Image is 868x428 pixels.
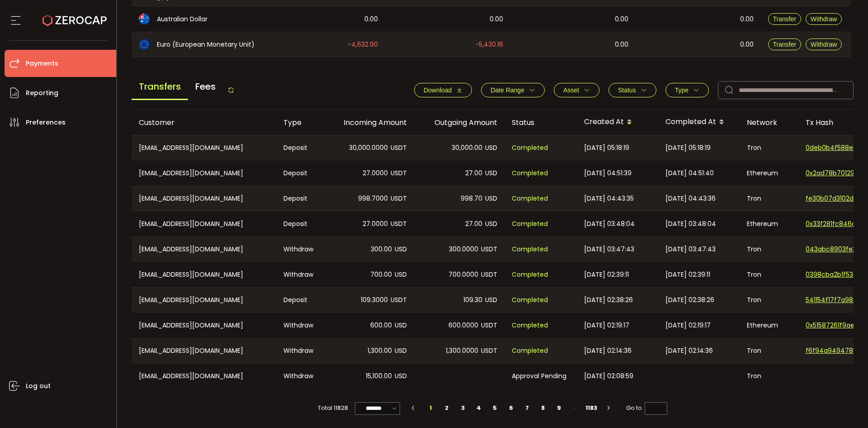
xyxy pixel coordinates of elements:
[349,143,388,153] span: 30,000.0000
[740,135,798,160] div: Tron
[615,14,628,24] span: 0.00
[665,269,710,280] span: [DATE] 02:39:11
[132,338,276,363] div: [EMAIL_ADDRESS][DOMAIN_NAME]
[584,143,629,153] span: [DATE] 05:18:19
[395,346,407,356] span: USD
[276,313,324,338] div: Withdraw
[348,39,378,50] span: -4,632.90
[481,269,497,280] span: USDT
[551,402,567,414] li: 9
[740,363,798,389] div: Tron
[395,320,407,331] span: USD
[806,38,842,50] button: Withdraw
[485,219,497,229] span: USD
[675,87,689,94] span: Type
[391,219,407,229] span: USDT
[26,87,58,100] span: Reporting
[740,160,798,186] div: Ethereum
[490,14,503,24] span: 0.00
[740,288,798,312] div: Tron
[512,371,566,381] span: Approval Pending
[481,320,497,331] span: USDT
[139,14,150,24] img: aud_portfolio.svg
[512,219,548,229] span: Completed
[584,320,629,331] span: [DATE] 02:19:17
[811,41,837,48] span: Withdraw
[512,269,548,280] span: Completed
[740,14,754,24] span: 0.00
[740,262,798,287] div: Tron
[584,295,633,305] span: [DATE] 02:38:26
[26,116,66,129] span: Preferences
[512,143,548,153] span: Completed
[665,219,716,229] span: [DATE] 03:48:04
[276,363,324,389] div: Withdraw
[773,41,797,48] span: Transfer
[615,39,628,50] span: 0.00
[485,168,497,178] span: USD
[471,402,487,414] li: 4
[584,193,634,204] span: [DATE] 04:43:35
[584,168,632,178] span: [DATE] 04:51:39
[806,13,842,25] button: Withdraw
[455,402,471,414] li: 3
[132,288,276,312] div: [EMAIL_ADDRESS][DOMAIN_NAME]
[461,193,482,204] span: 998.70
[563,87,579,94] span: Asset
[512,346,548,356] span: Completed
[368,346,392,356] span: 1,300.00
[463,295,482,305] span: 109.30
[505,117,577,128] div: Status
[132,186,276,211] div: [EMAIL_ADDRESS][DOMAIN_NAME]
[276,160,324,186] div: Deposit
[26,57,58,70] span: Payments
[665,346,713,356] span: [DATE] 02:14:36
[740,117,798,128] div: Network
[740,211,798,236] div: Ethereum
[324,117,414,128] div: Incoming Amount
[276,117,324,128] div: Type
[577,115,658,130] div: Created At
[26,380,51,393] span: Log out
[423,402,439,414] li: 1
[366,371,392,381] span: 15,100.00
[276,186,324,211] div: Deposit
[768,38,802,50] button: Transfer
[665,193,716,204] span: [DATE] 04:43:36
[584,371,633,381] span: [DATE] 02:08:59
[132,160,276,186] div: [EMAIL_ADDRESS][DOMAIN_NAME]
[491,87,524,94] span: Date Range
[481,346,497,356] span: USDT
[371,244,392,255] span: 300.00
[132,117,276,128] div: Customer
[318,402,348,414] span: Total 11828
[740,186,798,211] div: Tron
[157,40,255,49] span: Euro (European Monetary Unit)
[395,269,407,280] span: USD
[512,295,548,305] span: Completed
[414,83,472,97] button: Download
[452,143,482,153] span: 30,000.00
[584,269,629,280] span: [DATE] 02:39:11
[132,262,276,287] div: [EMAIL_ADDRESS][DOMAIN_NAME]
[512,244,548,255] span: Completed
[188,74,223,99] span: Fees
[132,313,276,338] div: [EMAIL_ADDRESS][DOMAIN_NAME]
[584,219,635,229] span: [DATE] 03:48:04
[424,87,452,94] span: Download
[554,83,599,97] button: Asset
[465,219,482,229] span: 27.00
[609,83,656,97] button: Status
[487,402,503,414] li: 5
[370,269,392,280] span: 700.00
[740,338,798,363] div: Tron
[665,83,709,97] button: Type
[439,402,455,414] li: 2
[448,320,478,331] span: 600.0000
[584,346,632,356] span: [DATE] 02:14:36
[665,295,714,305] span: [DATE] 02:38:26
[465,168,482,178] span: 27.00
[811,15,837,23] span: Withdraw
[583,402,599,414] li: 1183
[276,338,324,363] div: Withdraw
